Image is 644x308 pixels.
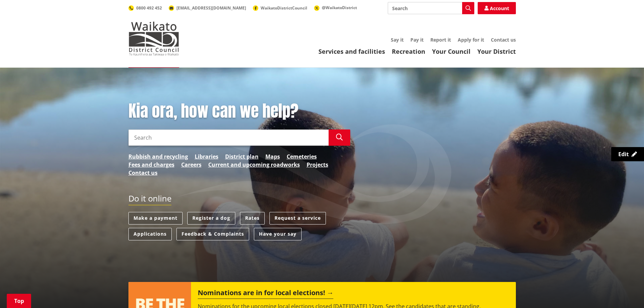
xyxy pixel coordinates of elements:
[392,47,425,55] a: Recreation
[208,161,300,169] a: Current and upcoming roadworks
[491,37,516,43] a: Contact us
[169,5,246,11] a: [EMAIL_ADDRESS][DOMAIN_NAME]
[261,5,307,11] span: WaikatoDistrictCouncil
[128,212,183,224] a: Make a payment
[128,228,172,240] a: Applications
[128,101,350,121] h1: Kia ora, how can we help?
[195,152,218,161] a: Libraries
[307,161,328,169] a: Projects
[176,228,249,240] a: Feedback & Complaints
[410,37,424,43] a: Pay it
[128,152,188,161] a: Rubbish and recycling
[391,37,404,43] a: Say it
[618,150,629,158] span: Edit
[388,2,474,14] input: Search input
[269,212,326,224] a: Request a service
[128,194,171,206] h2: Do it online
[128,161,174,169] a: Fees and charges
[128,22,179,55] img: Waikato District Council - Te Kaunihera aa Takiwaa o Waikato
[128,129,329,146] input: Search input
[611,147,644,161] a: Edit
[198,289,333,299] h2: Nominations are in for local elections!
[314,5,357,10] a: @WaikatoDistrict
[128,169,158,177] a: Contact us
[7,294,31,308] a: Top
[181,161,201,169] a: Careers
[253,5,307,11] a: WaikatoDistrictCouncil
[240,212,265,224] a: Rates
[458,37,484,43] a: Apply for it
[225,152,259,161] a: District plan
[322,5,357,10] span: @WaikatoDistrict
[430,37,451,43] a: Report it
[254,228,302,240] a: Have your say
[176,5,246,11] span: [EMAIL_ADDRESS][DOMAIN_NAME]
[432,47,471,55] a: Your Council
[477,47,516,55] a: Your District
[265,152,280,161] a: Maps
[187,212,235,224] a: Register a dog
[318,47,385,55] a: Services and facilities
[136,5,162,11] span: 0800 492 452
[478,2,516,14] a: Account
[287,152,317,161] a: Cemeteries
[128,5,162,11] a: 0800 492 452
